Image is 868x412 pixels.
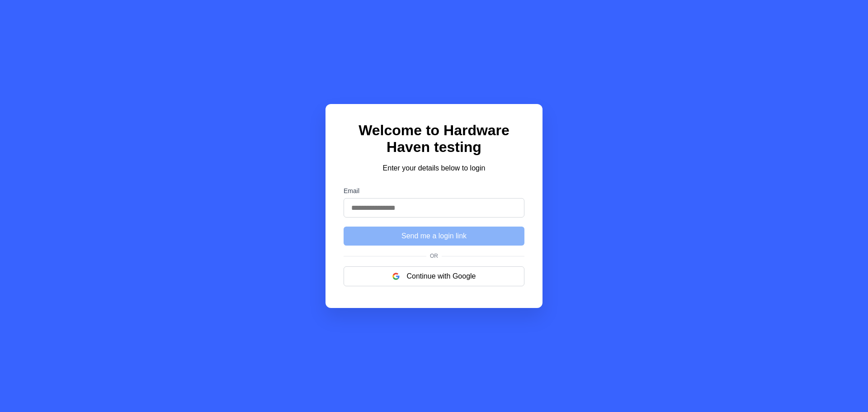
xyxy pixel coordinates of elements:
[344,122,524,156] h1: Welcome to Hardware Haven testing
[344,227,524,246] button: Send me a login link
[344,163,524,174] p: Enter your details below to login
[344,187,524,194] label: Email
[344,266,524,286] button: Continue with Google
[426,253,442,259] span: Or
[392,273,400,280] img: google logo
